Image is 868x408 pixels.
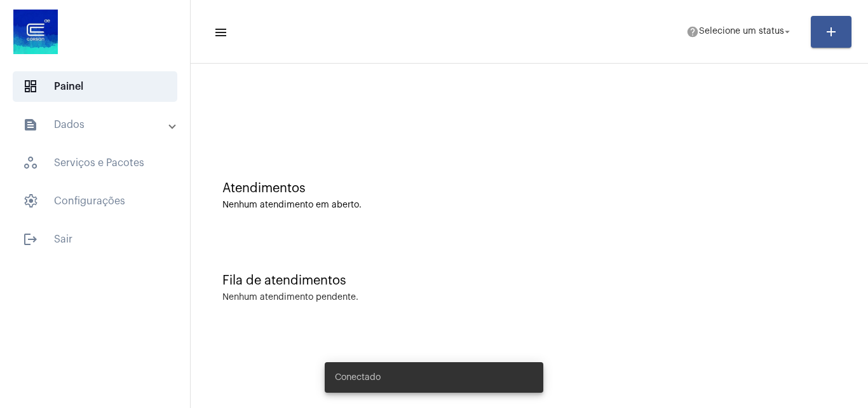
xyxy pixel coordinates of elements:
span: Configurações [13,186,177,216]
div: Nenhum atendimento em aberto. [222,200,836,210]
span: sidenav icon [23,193,38,209]
mat-icon: sidenav icon [214,25,226,40]
mat-icon: arrow_drop_down [782,26,793,38]
span: sidenav icon [23,79,38,94]
span: Sair [13,224,177,255]
span: Painel [13,71,177,102]
mat-panel-title: Dados [23,117,170,132]
span: Conectado [335,371,381,384]
button: Selecione um status [679,19,801,45]
div: Atendimentos [222,181,836,195]
div: Fila de atendimentos [222,274,836,288]
span: sidenav icon [23,155,38,171]
img: d4669ae0-8c07-2337-4f67-34b0df7f5ae4.jpeg [10,6,61,57]
mat-icon: add [824,24,839,39]
div: Nenhum atendimento pendente. [222,293,358,302]
mat-icon: sidenav icon [23,232,38,247]
span: Selecione um status [699,27,784,36]
mat-icon: help [686,25,699,38]
mat-icon: sidenav icon [23,117,38,132]
span: Serviços e Pacotes [13,148,177,178]
mat-expansion-panel-header: sidenav iconDados [8,109,190,140]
